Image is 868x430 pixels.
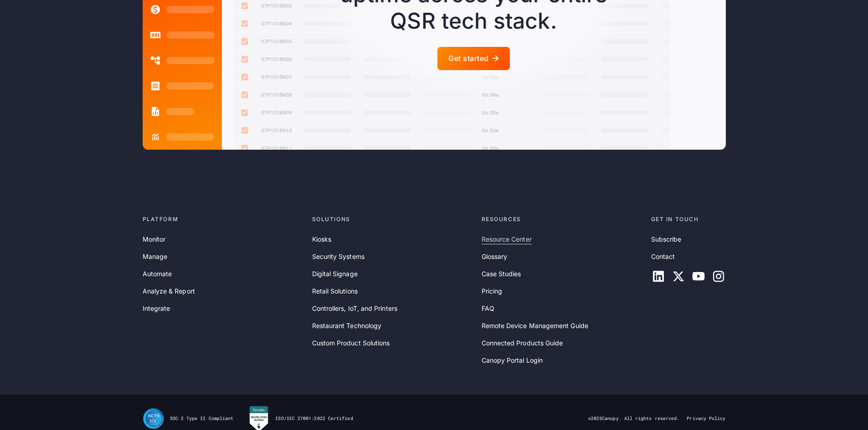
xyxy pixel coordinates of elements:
a: Digital Signage [312,269,358,279]
a: Case Studies [482,269,521,279]
a: Retail Solutions [312,286,358,296]
a: Get started [437,47,509,70]
a: Contact [651,252,675,262]
a: Pricing [482,286,503,296]
a: Automate [143,269,172,279]
a: Monitor [143,234,166,244]
a: Controllers, IoT, and Printers [312,304,397,314]
a: Resource Center [482,234,532,244]
a: Subscribe [651,234,682,244]
a: Analyze & Report [143,286,195,296]
div: Get started [448,54,488,63]
a: Integrate [143,304,170,314]
a: Security Systems [312,252,365,262]
a: Connected Products Guide [482,338,563,348]
div: Solutions [312,215,474,223]
a: Remote Device Management Guide [482,321,588,331]
a: Canopy Portal Login [482,355,543,365]
div: © Canopy. All rights reserved. [588,415,680,422]
a: Restaurant Technology [312,321,382,331]
span: 2025 [591,415,602,421]
a: Manage [143,252,167,262]
div: ISO/IEC 27001:2022 Certified [275,415,353,422]
img: SOC II Type II Compliance Certification for Canopy Remote Device Management [143,408,164,430]
div: Resources [482,215,644,223]
a: Kiosks [312,234,331,244]
a: Glossary [482,252,508,262]
a: FAQ [482,304,494,314]
a: Privacy Policy [687,415,725,422]
div: Platform [143,215,305,223]
div: SOC 2 Type II Compliant [170,415,234,422]
div: Get in touch [651,215,726,223]
a: Custom Product Solutions [312,338,390,348]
